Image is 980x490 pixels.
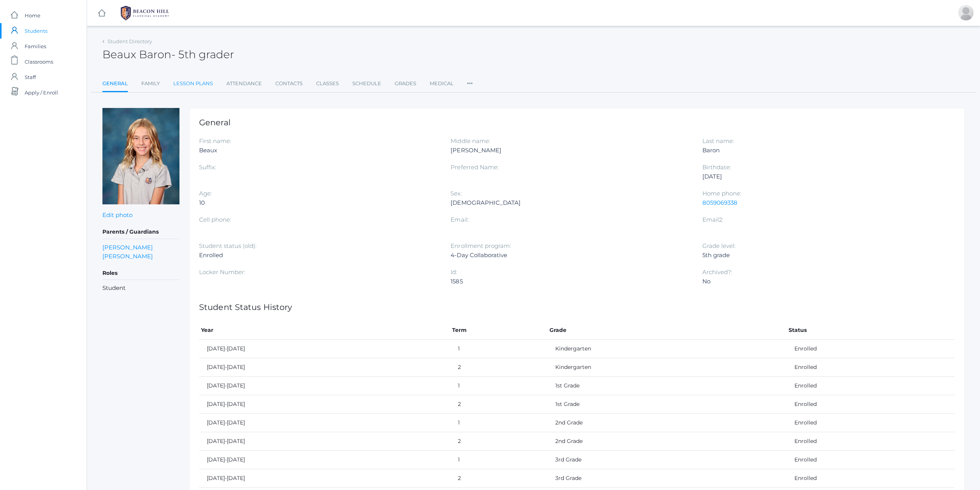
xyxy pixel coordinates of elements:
[199,137,231,145] label: First name:
[548,395,787,413] td: 1st Grade
[102,49,234,61] h2: Beaux Baron
[451,198,690,207] div: [DEMOGRAPHIC_DATA]
[702,216,723,223] label: Email2:
[702,268,732,276] label: Archived?:
[102,267,179,280] h5: Roles
[171,48,234,61] span: - 5th grader
[786,413,955,432] td: Enrolled
[102,76,128,93] a: General
[702,242,735,249] label: Grade level:
[786,321,955,340] th: Status
[451,137,490,145] label: Middle name:
[786,376,955,395] td: Enrolled
[199,303,955,312] h1: Student Status History
[702,277,942,286] div: No
[25,69,36,85] span: Staff
[786,395,955,413] td: Enrolled
[450,321,547,340] th: Term
[173,76,213,91] a: Lesson Plans
[450,469,547,487] td: 2
[199,242,256,249] label: Student status (old):
[786,469,955,487] td: Enrolled
[141,76,160,91] a: Family
[702,163,731,171] label: Birthdate:
[450,413,547,432] td: 1
[702,190,741,197] label: Home phone:
[199,146,439,155] div: Beaux
[430,76,454,91] a: Medical
[450,432,547,450] td: 2
[548,469,787,487] td: 3rd Grade
[548,339,787,358] td: Kindergarten
[702,172,942,181] div: [DATE]
[199,216,231,223] label: Cell phone:
[199,450,450,469] td: [DATE]-[DATE]
[199,395,450,413] td: [DATE]-[DATE]
[102,243,153,252] a: [PERSON_NAME]
[102,108,179,204] img: Beaux Baron
[450,339,547,358] td: 1
[199,190,212,197] label: Age:
[352,76,381,91] a: Schedule
[451,190,462,197] label: Sex:
[702,146,942,155] div: Baron
[451,216,468,223] label: Email:
[102,226,179,239] h5: Parents / Guardians
[451,146,690,155] div: [PERSON_NAME]
[102,252,153,261] a: [PERSON_NAME]
[25,54,53,69] span: Classrooms
[702,199,737,206] a: 8059069338
[548,358,787,376] td: Kindergarten
[702,251,942,260] div: 5th grade
[451,268,457,276] label: Id:
[199,376,450,395] td: [DATE]-[DATE]
[451,163,498,171] label: Preferred Name:
[199,268,245,276] label: Locker Number:
[199,198,439,207] div: 10
[548,321,787,340] th: Grade
[25,23,47,39] span: Students
[316,76,339,91] a: Classes
[548,376,787,395] td: 1st Grade
[107,38,152,44] a: Student Directory
[199,413,450,432] td: [DATE]-[DATE]
[116,3,174,23] img: 1_BHCALogos-05.png
[199,432,450,450] td: [DATE]-[DATE]
[275,76,303,91] a: Contacts
[450,395,547,413] td: 2
[786,358,955,376] td: Enrolled
[450,376,547,395] td: 1
[199,118,955,127] h1: General
[199,163,216,171] label: Suffix:
[548,413,787,432] td: 2nd Grade
[450,450,547,469] td: 1
[450,358,547,376] td: 2
[395,76,416,91] a: Grades
[199,251,439,260] div: Enrolled
[451,242,511,249] label: Enrollment program:
[199,321,450,340] th: Year
[451,251,690,260] div: 4-Day Collaborative
[958,5,973,20] div: J'Lene Baron
[25,8,40,23] span: Home
[199,469,450,487] td: [DATE]-[DATE]
[786,339,955,358] td: Enrolled
[102,284,179,293] li: Student
[548,432,787,450] td: 2nd Grade
[702,137,734,145] label: Last name:
[102,211,132,219] a: Edit photo
[786,432,955,450] td: Enrolled
[25,39,46,54] span: Families
[199,339,450,358] td: [DATE]-[DATE]
[25,85,58,100] span: Apply / Enroll
[786,450,955,469] td: Enrolled
[548,450,787,469] td: 3rd Grade
[451,277,690,286] div: 1585
[199,358,450,376] td: [DATE]-[DATE]
[226,76,262,91] a: Attendance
